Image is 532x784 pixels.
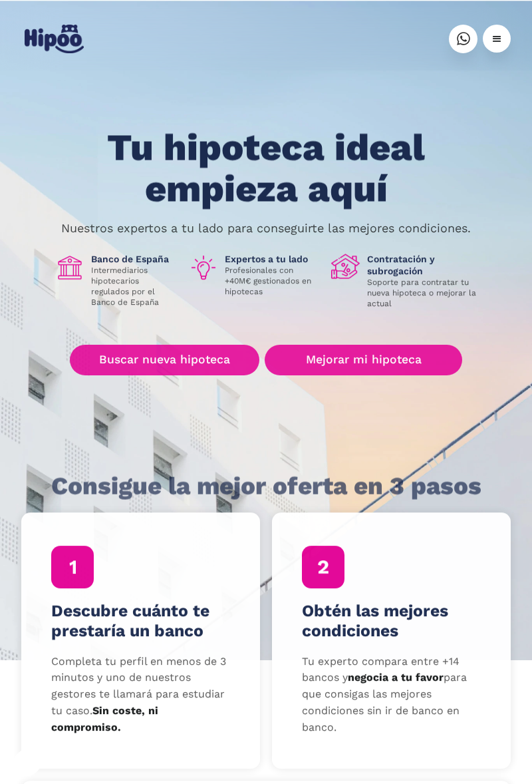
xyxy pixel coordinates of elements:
p: Soporte para contratar tu nueva hipoteca o mejorar la actual [367,277,477,309]
h1: Tu hipoteca ideal empieza aquí [52,128,480,210]
p: Intermediarios hipotecarios regulados por el Banco de España [91,265,178,307]
h1: Consigue la mejor oferta en 3 pasos [51,473,481,500]
a: Buscar nueva hipoteca [70,345,259,375]
div: menu [483,25,511,53]
strong: negocia a tu favor [348,671,444,684]
a: home [21,19,86,59]
h4: Descubre cuánto te prestaría un banco [51,601,230,641]
h4: Obtén las mejores condiciones [302,601,481,641]
strong: Sin coste, ni compromiso. [51,704,158,733]
h1: Contratación y subrogación [367,253,477,277]
p: Nuestros expertos a tu lado para conseguirte las mejores condiciones. [61,223,471,234]
h1: Banco de España [91,253,178,265]
h1: Expertos a tu lado [225,253,321,265]
p: Completa tu perfil en menos de 3 minutos y uno de nuestros gestores te llamará para estudiar tu c... [51,653,230,735]
p: Profesionales con +40M€ gestionados en hipotecas [225,265,321,297]
a: Mejorar mi hipoteca [265,345,462,375]
p: Tu experto compara entre +14 bancos y para que consigas las mejores condiciones sin ir de banco e... [302,653,481,735]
